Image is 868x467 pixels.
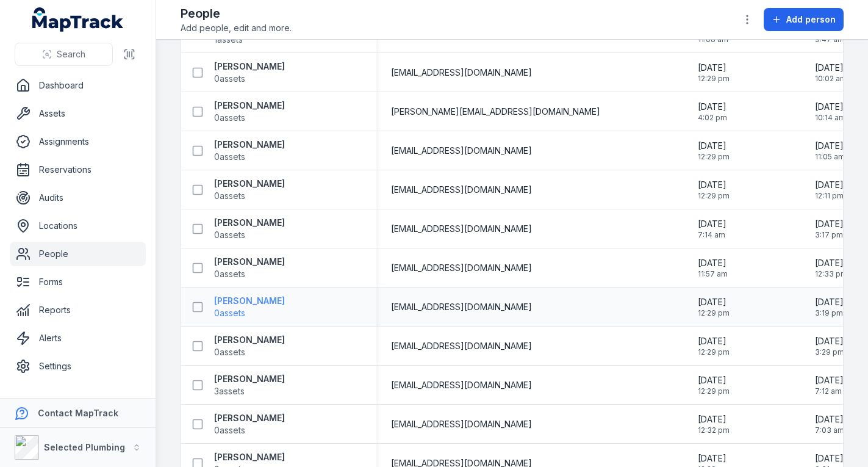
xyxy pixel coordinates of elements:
a: Locations [10,214,146,238]
span: [EMAIL_ADDRESS][DOMAIN_NAME] [391,301,532,313]
span: 12:29 pm [698,152,730,162]
span: [DATE] [815,413,844,425]
span: [DATE] [815,374,844,386]
a: [PERSON_NAME]0assets [214,412,285,436]
time: 7/31/2025, 11:05:34 AM [815,140,845,162]
span: [DATE] [815,257,847,269]
time: 4/22/2025, 7:14:28 AM [698,218,726,240]
a: Assets [10,101,146,126]
span: 0 assets [214,424,245,436]
a: [PERSON_NAME]0assets [214,139,285,163]
a: [PERSON_NAME]0assets [214,334,285,358]
span: 3:17 pm [815,230,844,240]
a: Audits [10,186,146,210]
span: [DATE] [815,296,844,308]
span: 12:29 pm [698,191,730,201]
time: 2/4/2025, 11:57:19 AM [698,257,728,279]
strong: [PERSON_NAME] [214,373,285,385]
a: Assignments [10,129,146,154]
span: [EMAIL_ADDRESS][DOMAIN_NAME] [391,340,532,352]
span: [DATE] [698,413,730,425]
time: 7/28/2025, 3:17:52 PM [815,218,844,240]
strong: Selected Plumbing [44,442,125,452]
a: [PERSON_NAME]0assets [214,100,285,124]
time: 1/14/2025, 12:29:42 PM [698,62,730,84]
span: 0 assets [214,151,245,163]
strong: [PERSON_NAME] [214,139,285,151]
span: [EMAIL_ADDRESS][DOMAIN_NAME] [391,184,532,196]
span: 4:02 pm [698,113,727,123]
strong: [PERSON_NAME] [214,412,285,424]
a: Alerts [10,326,146,350]
span: Add people, edit and more. [181,22,292,34]
span: [DATE] [815,179,844,191]
span: 0 assets [214,346,245,358]
span: 12:29 pm [698,386,730,396]
span: 12:29 pm [698,308,730,318]
span: [DATE] [815,218,844,230]
time: 4/29/2025, 12:32:00 PM [698,413,730,435]
span: [DATE] [815,335,844,347]
a: Reservations [10,157,146,182]
span: 0 assets [214,112,245,124]
span: [DATE] [698,452,730,465]
time: 1/14/2025, 12:29:42 PM [698,179,730,201]
span: [EMAIL_ADDRESS][DOMAIN_NAME] [391,262,532,274]
span: Add person [786,13,836,26]
strong: [PERSON_NAME] [214,100,285,112]
span: 10:14 am [815,113,845,123]
span: [DATE] [698,101,727,113]
span: 0 assets [214,190,245,202]
time: 7/31/2025, 10:14:56 AM [815,101,845,123]
span: 12:11 pm [815,191,844,201]
time: 1/14/2025, 12:29:42 PM [698,296,730,318]
span: [DATE] [698,374,730,386]
span: 11:08 am [698,35,728,45]
a: Reports [10,298,146,322]
span: 1 assets [214,34,243,46]
span: 10:02 am [815,74,847,84]
a: Settings [10,354,146,378]
strong: [PERSON_NAME] [214,256,285,268]
span: 12:29 pm [698,347,730,357]
button: Search [15,43,113,66]
button: Add person [764,8,844,31]
span: [EMAIL_ADDRESS][DOMAIN_NAME] [391,145,532,157]
span: 12:29 pm [698,74,730,84]
span: 7:14 am [698,230,726,240]
span: [DATE] [815,101,845,113]
span: [EMAIL_ADDRESS][DOMAIN_NAME] [391,67,532,79]
strong: [PERSON_NAME] [214,451,285,463]
time: 7/31/2025, 3:29:50 PM [815,335,844,357]
time: 8/1/2025, 7:03:17 AM [815,413,844,435]
span: [EMAIL_ADDRESS][DOMAIN_NAME] [391,379,532,391]
span: [DATE] [815,452,844,465]
span: [DATE] [815,140,845,152]
time: 7/9/2025, 4:02:52 PM [698,101,727,123]
span: Search [57,48,85,60]
a: [PERSON_NAME]0assets [214,295,285,319]
a: [PERSON_NAME]0assets [214,217,285,241]
span: [DATE] [698,296,730,308]
span: 9:47 am [815,35,844,45]
strong: [PERSON_NAME] [214,60,285,73]
span: 0 assets [214,229,245,241]
span: [DATE] [698,62,730,74]
time: 1/14/2025, 12:29:42 PM [698,374,730,396]
a: MapTrack [32,7,124,32]
span: 0 assets [214,73,245,85]
span: 0 assets [214,268,245,280]
a: [PERSON_NAME]3assets [214,373,285,397]
strong: [PERSON_NAME] [214,295,285,307]
strong: [PERSON_NAME] [214,334,285,346]
a: Dashboard [10,73,146,98]
time: 7/31/2025, 12:11:53 PM [815,179,844,201]
span: [PERSON_NAME][EMAIL_ADDRESS][DOMAIN_NAME] [391,106,600,118]
strong: [PERSON_NAME] [214,178,285,190]
time: 7/31/2025, 12:33:37 PM [815,257,847,279]
a: [PERSON_NAME]0assets [214,60,285,85]
span: [DATE] [698,218,726,230]
a: People [10,242,146,266]
span: [DATE] [815,62,847,74]
span: 12:33 pm [815,269,847,279]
